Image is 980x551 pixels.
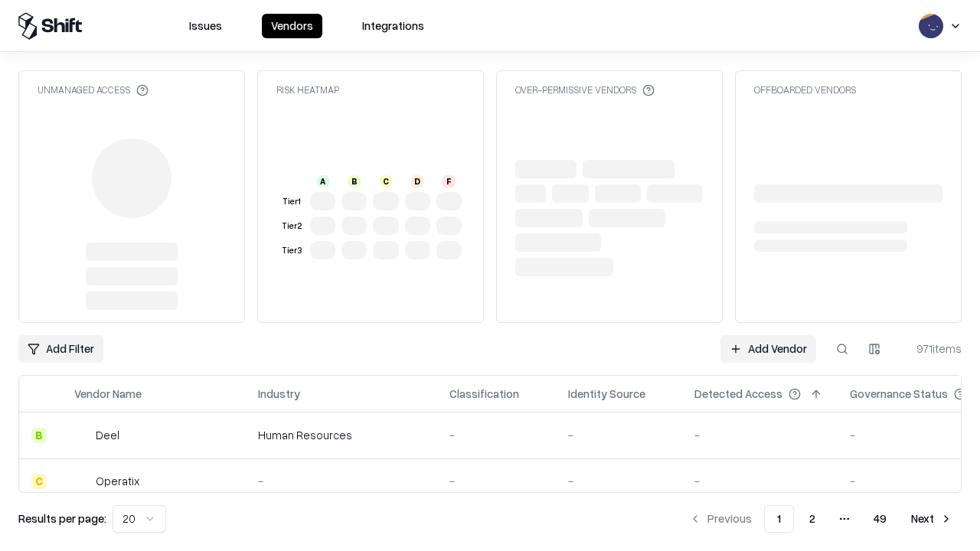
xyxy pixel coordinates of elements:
div: Human Resources [258,427,425,443]
button: Issues [180,14,231,38]
div: B [348,175,361,187]
div: F [443,175,455,187]
div: Detected Access [694,386,782,402]
div: C [31,474,47,489]
div: Identity Source [568,386,645,402]
nav: pagination [680,505,962,533]
p: Results per page: [18,510,106,527]
div: Risk Heatmap [276,83,339,96]
div: Unmanaged Access [38,83,149,96]
div: A [317,175,329,187]
div: Tier 2 [279,220,304,233]
div: Offboarded Vendors [754,83,856,96]
div: - [568,427,670,443]
div: D [411,175,423,187]
button: 49 [861,505,899,533]
img: Operatix [74,474,90,489]
div: - [568,473,670,489]
div: Industry [258,386,300,402]
div: Over-Permissive Vendors [515,83,655,96]
button: Vendors [262,14,322,38]
button: Add Filter [18,335,103,363]
div: - [449,473,544,489]
div: B [31,428,47,443]
div: Tier 3 [279,244,304,257]
img: Deel [74,428,90,443]
a: Add Vendor [720,335,816,363]
button: 1 [764,505,794,533]
div: - [694,427,825,443]
div: 971 items [900,341,962,357]
div: Tier 1 [279,195,304,208]
button: Integrations [353,14,433,38]
div: Classification [449,386,519,402]
div: Deel [96,427,119,443]
div: Operatix [96,473,139,489]
div: - [449,427,544,443]
div: Vendor Name [74,386,142,402]
button: Next [902,505,962,533]
div: C [380,175,392,187]
div: - [258,473,425,489]
button: 2 [797,505,828,533]
div: Governance Status [850,386,948,402]
div: - [694,473,825,489]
